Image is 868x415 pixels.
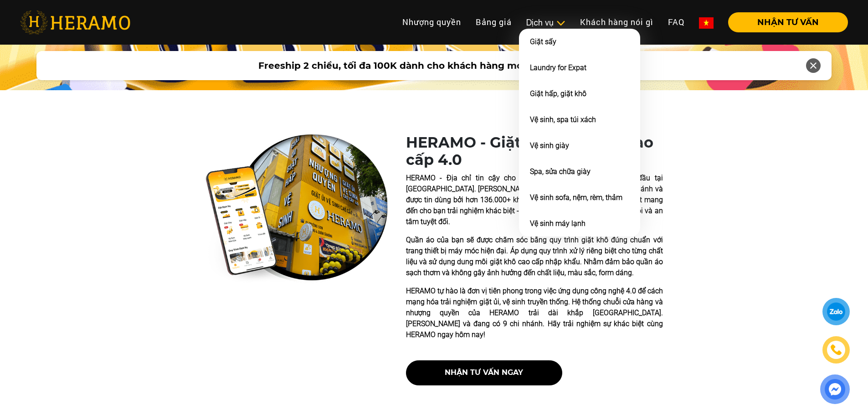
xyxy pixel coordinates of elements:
[468,12,519,32] a: Bảng giá
[406,235,663,278] p: Quần áo của bạn sẽ được chăm sóc bằng quy trình giặt khô đúng chuẩn với trang thiết bị máy móc hi...
[205,134,388,283] img: heramo-quality-banner
[395,12,468,32] a: Nhượng quyền
[530,193,622,202] a: Vệ sinh sofa, nệm, rèm, thảm
[728,12,848,32] button: NHẬN TƯ VẤN
[824,338,848,362] a: phone-icon
[530,167,591,176] a: Spa, sửa chữa giày
[831,345,842,355] img: phone-icon
[699,17,714,29] img: vn-flag.png
[530,219,586,228] a: Vệ sinh máy lạnh
[530,115,596,124] a: Vệ sinh, spa túi xách
[258,59,525,72] span: Freeship 2 chiều, tối đa 100K dành cho khách hàng mới
[530,89,586,98] a: Giặt hấp, giặt khô
[526,16,565,29] div: Dịch vụ
[721,18,848,26] a: NHẬN TƯ VẤN
[573,12,661,32] a: Khách hàng nói gì
[661,12,692,32] a: FAQ
[556,19,565,28] img: subToggleIcon
[406,286,663,340] p: HERAMO tự hào là đơn vị tiên phong trong việc ứng dụng công nghệ 4.0 để cách mạng hóa trải nghiệm...
[530,37,556,46] a: Giặt sấy
[406,360,562,385] button: nhận tư vấn ngay
[406,134,663,169] h1: HERAMO - Giặt hấp giặt khô cao cấp 4.0
[20,10,130,34] img: heramo-logo.png
[530,141,569,150] a: Vệ sinh giày
[530,63,586,72] a: Laundry for Expat
[406,173,663,227] p: HERAMO - Địa chỉ tin cậy cho dịch vụ giặt hấp giặt khô hàng đầu tại [GEOGRAPHIC_DATA]. [PERSON_NA...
